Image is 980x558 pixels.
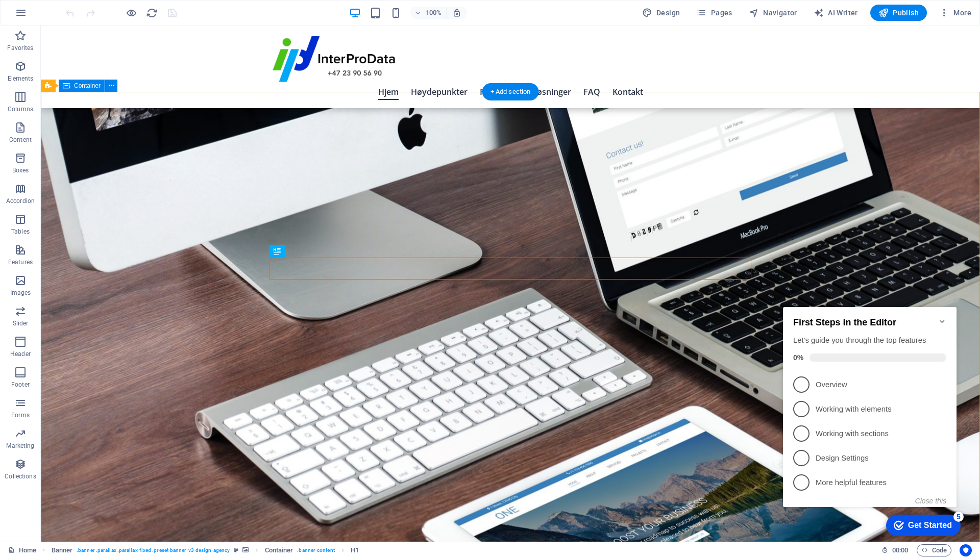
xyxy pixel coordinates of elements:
span: More [939,8,971,18]
p: Images [10,289,31,297]
button: More [935,5,975,21]
span: Pages [696,8,732,18]
div: Get Started [129,228,173,237]
p: More helpful features [37,185,159,195]
p: Boxes [12,166,29,174]
i: On resize automatically adjust zoom level to fit chosen device. [452,8,461,17]
p: Features [8,258,33,266]
span: 0% [14,61,31,69]
button: Code [917,544,951,556]
span: Click to select. Double-click to edit [52,544,73,556]
button: Close this [136,204,167,212]
h2: First Steps in the Editor [14,24,167,35]
div: Design (Ctrl+Alt+Y) [638,5,684,21]
span: Design [642,8,680,18]
button: Navigator [745,5,801,21]
p: Content [9,136,32,144]
p: Forms [11,411,30,419]
li: Design Settings [4,153,178,177]
li: More helpful features [4,177,178,202]
li: Working with sections [4,129,178,153]
button: Publish [870,5,927,21]
p: Working with sections [37,136,159,146]
p: Footer [11,381,30,389]
span: . banner .parallax .parallax-fixed .preset-banner-v3-design-agency [77,544,230,556]
i: This element contains a background [242,547,249,553]
p: Working with elements [37,111,159,122]
p: Design Settings [37,160,159,171]
div: Let's guide you through the top features [14,42,167,53]
div: + Add section [482,83,539,100]
span: Publish [878,8,919,18]
span: Click to select. Double-click to edit [351,544,359,556]
p: Tables [11,227,30,236]
p: Marketing [6,442,34,450]
span: : [899,546,901,554]
p: Elements [8,74,34,83]
button: reload [145,7,158,19]
p: Collections [5,472,36,480]
div: Minimize checklist [159,24,167,33]
button: AI Writer [810,5,862,21]
div: Get Started 5 items remaining, 0% complete [107,222,182,243]
p: Overview [37,87,159,97]
h6: Session time [881,544,909,556]
p: Header [10,350,31,358]
span: 00 00 [892,544,908,556]
nav: breadcrumb [52,544,359,556]
span: Navigator [749,8,797,18]
i: This element is a customizable preset [234,547,238,553]
p: Accordion [6,197,35,205]
button: Click here to leave preview mode and continue editing [125,7,137,19]
button: Pages [692,5,736,21]
button: Usercentrics [960,544,972,556]
button: Design [638,5,684,21]
span: Click to select. Double-click to edit [265,544,293,556]
h6: 100% [426,7,442,19]
span: Code [921,544,947,556]
li: Working with elements [4,104,178,129]
button: 100% [410,7,447,19]
span: Container [74,83,101,89]
div: 5 [175,219,185,229]
span: AI Writer [814,8,858,18]
p: Favorites [7,44,33,52]
span: . banner-content [297,544,334,556]
li: Overview [4,80,178,104]
a: Click to cancel selection. Double-click to open Pages [8,544,36,556]
p: Slider [13,319,29,327]
p: Columns [8,105,33,113]
i: Reload page [146,7,158,19]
